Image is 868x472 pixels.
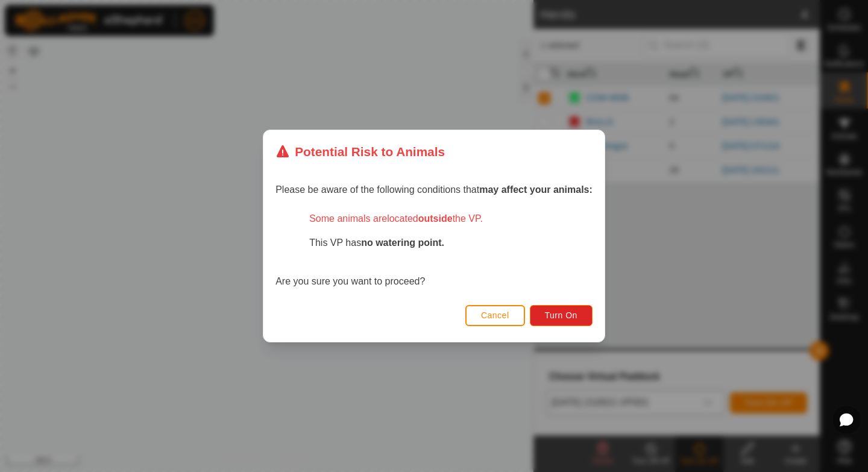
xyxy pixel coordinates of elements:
div: Some animals are [290,212,593,226]
span: This VP has [309,238,444,248]
strong: no watering point. [361,238,444,248]
strong: may affect your animals: [479,184,593,195]
span: Please be aware of the following conditions that [275,184,593,195]
button: Cancel [465,305,525,326]
div: Are you sure you want to proceed? [275,212,593,289]
span: Turn On [545,310,577,320]
div: Potential Risk to Animals [275,142,445,161]
strong: outside [418,213,453,224]
button: Turn On [530,305,593,326]
span: Cancel [481,310,509,320]
span: located the VP. [387,213,483,224]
